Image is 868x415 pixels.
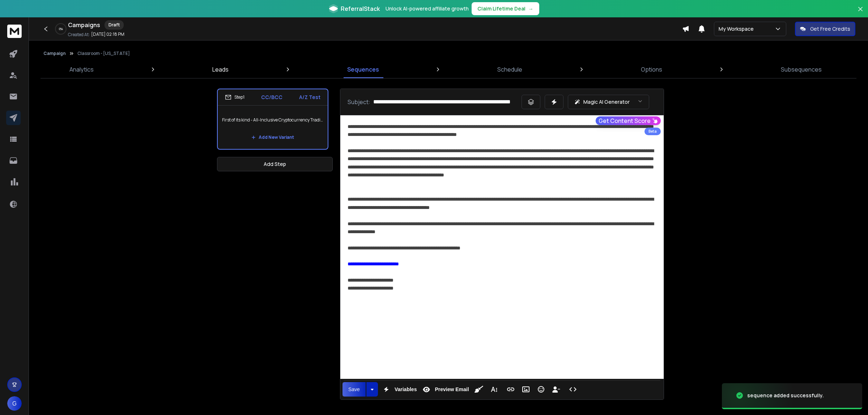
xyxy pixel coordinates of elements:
[393,386,418,393] span: Variables
[7,396,22,411] button: G
[856,4,865,22] button: Close banner
[348,98,370,106] p: Subject:
[217,89,328,150] li: Step1CC/BCCA/Z TestFirst of its kind - All-Inclusive Cryptocurrency Trading CourseAdd New Variant
[487,382,501,397] button: More Text
[65,61,98,78] a: Analytics
[528,5,533,12] span: →
[519,382,533,397] button: Insert Image (Ctrl+P)
[497,65,522,74] p: Schedule
[386,5,469,12] p: Unlock AI-powered affiliate growth
[472,2,539,15] button: Claim Lifetime Deal→
[596,116,661,125] button: Get Content Score
[641,65,662,74] p: Options
[433,386,470,393] span: Preview Email
[342,382,366,397] button: Save
[299,94,320,101] p: A/Z Test
[795,22,855,36] button: Get Free Credits
[68,32,90,38] p: Created At:
[347,65,379,74] p: Sequences
[549,382,563,397] button: Insert Unsubscribe Link
[341,4,380,13] span: ReferralStack
[583,98,630,106] p: Magic AI Generator
[343,61,383,78] a: Sequences
[379,382,418,397] button: Variables
[420,382,470,397] button: Preview Email
[208,61,233,78] a: Leads
[637,61,667,78] a: Options
[68,21,100,29] h1: Campaigns
[59,27,63,31] p: 0 %
[246,130,300,145] button: Add New Variant
[719,25,757,33] p: My Workspace
[781,65,822,74] p: Subsequences
[91,31,124,37] p: [DATE] 02:18 PM
[69,65,94,74] p: Analytics
[810,25,850,33] p: Get Free Credits
[105,20,124,30] div: Draft
[534,382,548,397] button: Emoticons
[493,61,527,78] a: Schedule
[77,51,130,56] p: Classroom - [US_STATE]
[747,392,824,399] div: sequence added successfully.
[261,94,282,101] p: CC/BCC
[568,95,649,109] button: Magic AI Generator
[776,61,826,78] a: Subsequences
[225,94,244,100] div: Step 1
[43,51,66,56] button: Campaign
[212,65,229,74] p: Leads
[566,382,580,397] button: Code View
[644,128,661,135] div: Beta
[217,157,333,171] button: Add Step
[222,110,323,130] p: First of its kind - All-Inclusive Cryptocurrency Trading Course
[472,382,486,397] button: Clean HTML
